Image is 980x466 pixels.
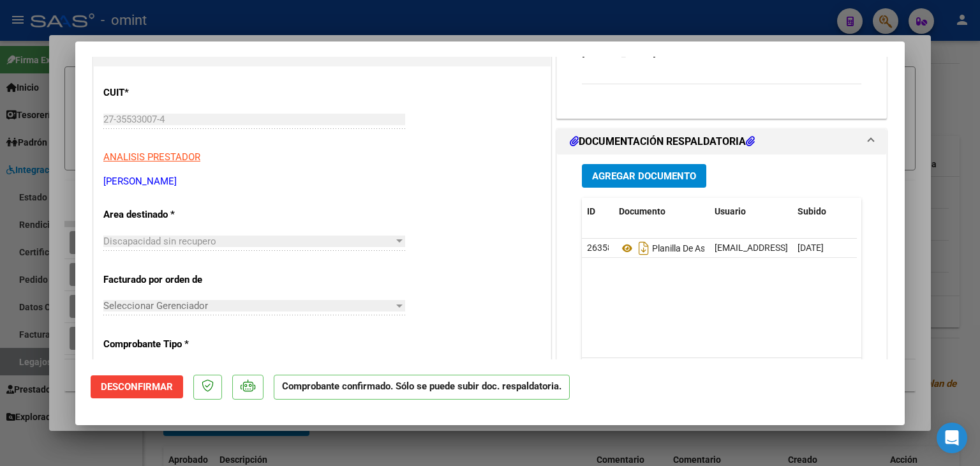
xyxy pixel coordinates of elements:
span: Seleccionar Gerenciador [103,300,394,312]
span: Desconfirmar [101,381,173,393]
span: Documento [619,206,665,216]
span: 26358 [587,243,612,253]
span: Agregar Documento [592,170,696,182]
datatable-header-cell: Documento [614,198,709,225]
span: [DATE] [798,243,824,253]
div: 1 total [582,358,861,390]
mat-expansion-panel-header: DOCUMENTACIÓN RESPALDATORIA [557,129,886,154]
p: Comprobante Tipo * [103,337,235,352]
div: Open Intercom Messenger [937,423,967,453]
i: Descargar documento [635,238,652,259]
p: Area destinado * [103,207,235,222]
p: CUIT [103,86,235,100]
datatable-header-cell: Subido [792,198,856,225]
p: Comprobante confirmado. Sólo se puede subir doc. respaldatoria. [274,375,570,400]
span: Planilla De Asistencia [619,243,736,253]
datatable-header-cell: Acción [856,198,920,225]
button: Desconfirmar [91,375,183,398]
span: Usuario [715,206,746,216]
span: ID [587,206,595,216]
p: Facturado por orden de [103,273,235,287]
span: Subido [798,206,826,216]
h1: DOCUMENTACIÓN RESPALDATORIA [570,134,755,149]
span: Discapacidad sin recupero [103,236,216,247]
div: DOCUMENTACIÓN RESPALDATORIA [557,154,886,419]
button: Agregar Documento [582,164,706,188]
p: [PERSON_NAME] [103,174,541,189]
datatable-header-cell: ID [582,198,614,225]
datatable-header-cell: Usuario [709,198,792,225]
span: ANALISIS PRESTADOR [103,151,200,163]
